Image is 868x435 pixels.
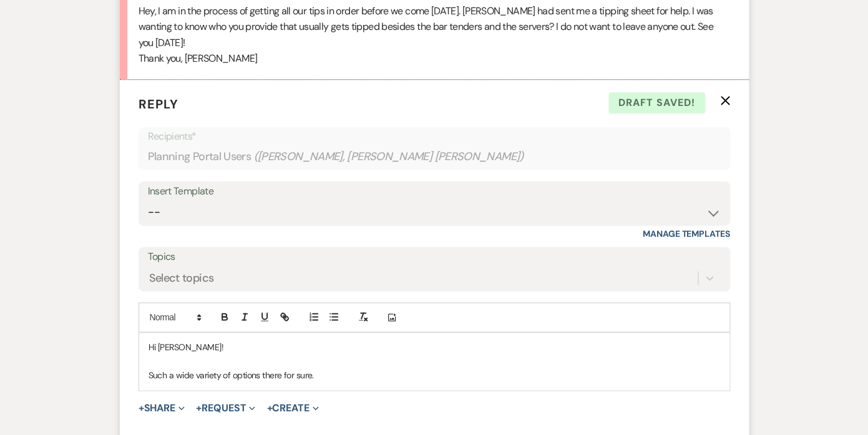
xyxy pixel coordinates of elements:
span: + [196,403,202,413]
span: Reply [139,96,178,112]
a: Manage Templates [643,228,730,239]
button: Share [139,403,185,413]
p: Such a wide variety of options there for sure. [149,368,720,382]
p: Thank you, [PERSON_NAME] [139,50,730,67]
span: + [139,403,144,413]
div: Insert Template [148,183,721,201]
p: Recipients* [148,128,721,145]
span: ( [PERSON_NAME], [PERSON_NAME] [PERSON_NAME] ) [253,148,524,165]
div: Select topics [149,270,214,287]
button: Request [196,403,255,413]
span: Draft saved! [608,92,705,113]
div: Planning Portal Users [148,145,721,169]
p: Hey, I am in the process of getting all our tips in order before we come [DATE]. [PERSON_NAME] ha... [139,3,730,51]
label: Topics [148,248,721,266]
p: Hi [PERSON_NAME]! [149,340,720,354]
button: Create [266,403,318,413]
span: + [266,403,272,413]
